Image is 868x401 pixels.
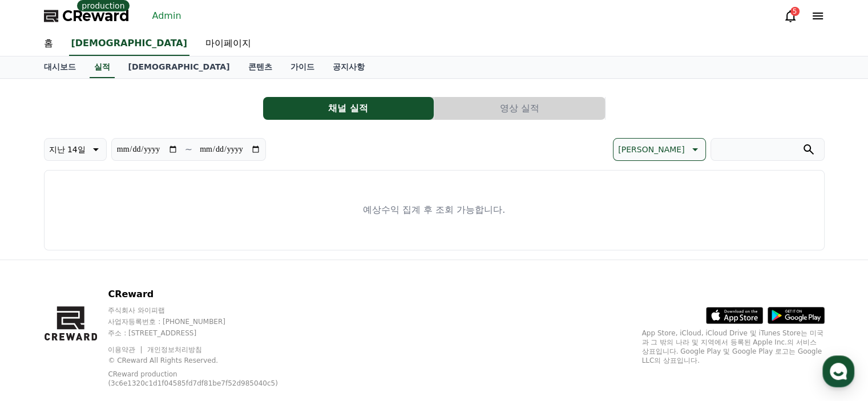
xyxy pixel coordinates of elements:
a: 개인정보처리방침 [147,346,202,354]
a: 홈 [35,32,62,56]
span: Settings [169,323,197,333]
span: Messages [95,324,128,333]
p: ~ [185,143,192,156]
a: 마이페이지 [196,32,260,56]
a: Settings [147,306,219,335]
p: CReward production (3c6e1320c1d1f04585fd7df81be7f52d985040c5) [108,370,290,388]
span: CReward [62,7,130,25]
a: 콘텐츠 [239,56,281,78]
a: 공지사항 [324,56,374,78]
button: 지난 14일 [44,138,107,161]
span: Home [29,323,49,333]
p: 지난 14일 [49,141,86,157]
p: 예상수익 집계 후 조회 가능합니다. [363,203,505,217]
button: 채널 실적 [263,97,434,120]
p: [PERSON_NAME] [618,141,684,157]
a: 채널 실적 [263,97,434,120]
a: Admin [148,7,186,25]
p: 사업자등록번호 : [PHONE_NUMBER] [108,317,308,326]
p: App Store, iCloud, iCloud Drive 및 iTunes Store는 미국과 그 밖의 나라 및 지역에서 등록된 Apple Inc.의 서비스 상표입니다. Goo... [642,329,825,365]
a: CReward [44,7,130,25]
a: 대시보드 [35,56,85,78]
p: 주식회사 와이피랩 [108,306,308,315]
button: [PERSON_NAME] [613,138,705,161]
a: 가이드 [281,56,324,78]
a: Home [3,306,75,335]
button: 영상 실적 [434,97,605,120]
a: [DEMOGRAPHIC_DATA] [69,32,189,56]
a: 영상 실적 [434,97,605,120]
p: CReward [108,287,308,301]
div: 5 [790,7,800,16]
a: [DEMOGRAPHIC_DATA] [119,56,239,78]
a: 이용약관 [108,346,144,354]
p: 주소 : [STREET_ADDRESS] [108,329,308,338]
a: 5 [784,9,797,23]
a: 실적 [90,56,115,78]
a: Messages [75,306,147,335]
p: © CReward All Rights Reserved. [108,356,308,365]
